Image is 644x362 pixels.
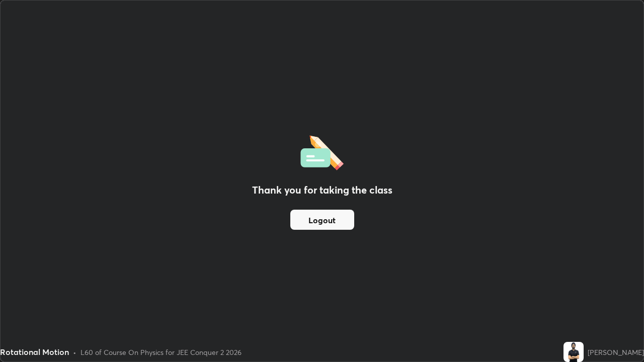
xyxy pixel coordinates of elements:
[588,347,644,357] div: [PERSON_NAME]
[563,342,584,362] img: 087365211523460ba100aba77a1fb983.png
[73,347,76,357] div: •
[252,183,392,198] h2: Thank you for taking the class
[290,210,354,230] button: Logout
[80,347,242,357] div: L60 of Course On Physics for JEE Conquer 2 2026
[300,132,344,170] img: offlineFeedback.1438e8b3.svg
